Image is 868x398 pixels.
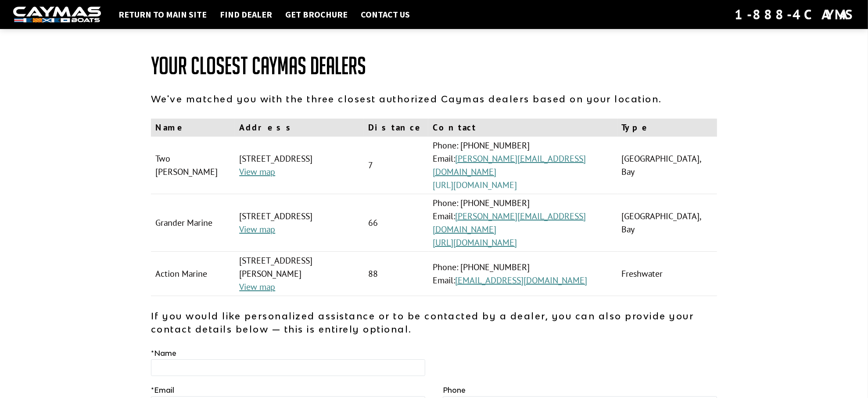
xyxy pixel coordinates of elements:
a: [PERSON_NAME][EMAIL_ADDRESS][DOMAIN_NAME] [433,210,586,235]
td: [GEOGRAPHIC_DATA], Bay [617,137,717,194]
td: Two [PERSON_NAME] [151,137,235,194]
img: white-logo-c9c8dbefe5ff5ceceb0f0178aa75bf4bb51f6bca0971e226c86eb53dfe498488.png [13,7,101,23]
a: View map [239,224,275,235]
a: [PERSON_NAME][EMAIL_ADDRESS][DOMAIN_NAME] [433,153,586,177]
a: Find Dealer [215,9,276,20]
th: Type [617,119,717,137]
td: [GEOGRAPHIC_DATA], Bay [617,194,717,252]
h1: Your Closest Caymas Dealers [151,53,717,79]
td: Phone: [PHONE_NUMBER] Email: [428,194,617,252]
td: Grander Marine [151,194,235,252]
a: [URL][DOMAIN_NAME] [433,179,517,191]
p: If you would like personalized assistance or to be contacted by a dealer, you can also provide yo... [151,309,717,336]
td: 88 [364,252,428,296]
a: Get Brochure [281,9,352,20]
td: [STREET_ADDRESS] [235,194,364,252]
td: Phone: [PHONE_NUMBER] Email: [428,252,617,296]
th: Address [235,119,364,137]
div: 1-888-4CAYMAS [735,5,855,24]
label: Name [151,348,176,358]
td: [STREET_ADDRESS][PERSON_NAME] [235,252,364,296]
a: View map [239,281,275,293]
a: Return to main site [114,9,211,20]
td: 7 [364,137,428,194]
a: View map [239,166,275,177]
th: Distance [364,119,428,137]
td: Phone: [PHONE_NUMBER] Email: [428,137,617,194]
label: Email [151,385,174,395]
td: [STREET_ADDRESS] [235,137,364,194]
td: 66 [364,194,428,252]
th: Name [151,119,235,137]
th: Contact [428,119,617,137]
a: [EMAIL_ADDRESS][DOMAIN_NAME] [455,275,587,286]
a: [URL][DOMAIN_NAME] [433,237,517,248]
td: Freshwater [617,252,717,296]
label: Phone [443,385,466,395]
p: We've matched you with the three closest authorized Caymas dealers based on your location. [151,92,717,105]
td: Action Marine [151,252,235,296]
a: Contact Us [356,9,414,20]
